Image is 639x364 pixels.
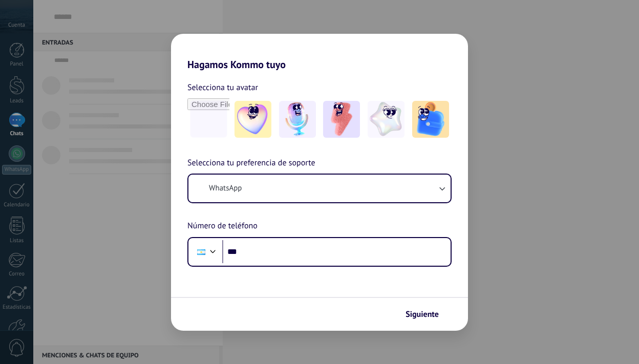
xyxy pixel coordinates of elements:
[209,183,242,194] span: WhatsApp
[279,101,316,138] img: -2.jpeg
[187,157,315,170] span: Selecciona tu preferencia de soporte
[235,101,271,138] img: -1.jpeg
[187,220,258,233] span: Número de teléfono
[401,306,453,323] button: Siguiente
[187,81,258,94] span: Selecciona tu avatar
[406,311,439,318] span: Siguiente
[368,101,404,138] img: -4.jpeg
[191,241,211,263] div: Argentina: + 54
[171,34,468,71] h2: Hagamos Kommo tuyo
[412,101,449,138] img: -5.jpeg
[188,175,451,202] button: WhatsApp
[323,101,360,138] img: -3.jpeg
